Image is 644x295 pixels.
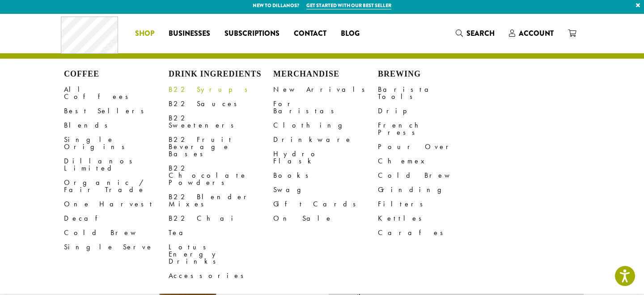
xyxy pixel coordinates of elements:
a: Drip [378,104,483,118]
a: Cold Brew [378,168,483,183]
a: Search [449,26,502,41]
a: B22 Sauces [169,97,273,111]
a: All Coffees [64,82,169,104]
a: For Baristas [273,97,378,118]
a: Tea [169,226,273,240]
a: Grinding [378,183,483,197]
a: Books [273,168,378,183]
h4: Brewing [378,69,483,79]
span: Businesses [169,28,210,39]
h4: Drink Ingredients [169,69,273,79]
a: Decaf [64,211,169,226]
span: Shop [135,28,154,39]
a: One Harvest [64,197,169,211]
a: Accessories [169,269,273,283]
a: Single Origins [64,133,169,154]
a: B22 Chai [169,211,273,226]
a: B22 Fruit Beverage Bases [169,133,273,161]
a: Dillanos Limited [64,154,169,175]
a: Kettles [378,211,483,226]
a: Cold Brew [64,226,169,240]
a: Chemex [378,154,483,168]
a: Best Sellers [64,104,169,118]
a: B22 Sweeteners [169,111,273,133]
a: B22 Chocolate Powders [169,161,273,190]
a: Clothing [273,118,378,133]
a: Single Serve [64,240,169,254]
span: Search [466,28,495,38]
a: B22 Blender Mixes [169,190,273,211]
a: On Sale [273,211,378,226]
a: Filters [378,197,483,211]
a: Barista Tools [378,82,483,104]
a: B22 Syrups [169,82,273,97]
a: Pour Over [378,140,483,154]
span: Account [519,28,554,38]
h4: Merchandise [273,69,378,79]
h4: Coffee [64,69,169,79]
a: Carafes [378,226,483,240]
a: Organic / Fair Trade [64,175,169,197]
a: New Arrivals [273,82,378,97]
a: Drinkware [273,133,378,147]
span: Subscriptions [225,28,280,39]
a: Gift Cards [273,197,378,211]
a: Get started with our best seller [306,2,391,9]
a: Hydro Flask [273,147,378,168]
a: Swag [273,183,378,197]
a: Lotus Energy Drinks [169,240,273,269]
span: Contact [294,28,326,39]
a: French Press [378,118,483,140]
a: Blends [64,118,169,133]
a: Shop [128,26,161,41]
span: Blog [341,28,360,39]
